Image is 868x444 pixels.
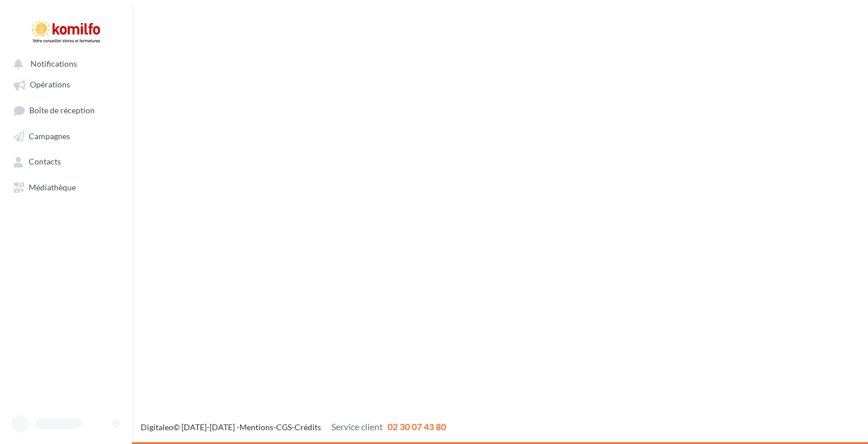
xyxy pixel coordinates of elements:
[30,59,77,68] span: Notifications
[29,131,70,141] span: Campagnes
[294,422,321,432] a: Crédits
[29,182,76,192] span: Médiathèque
[331,421,383,432] span: Service client
[7,177,125,197] a: Médiathèque
[29,157,61,167] span: Contacts
[141,422,446,432] span: © [DATE]-[DATE] - - -
[141,422,173,432] a: Digitaleo
[7,151,125,171] a: Contacts
[30,80,70,90] span: Opérations
[7,99,125,121] a: Boîte de réception
[29,105,95,115] span: Boîte de réception
[7,74,125,94] a: Opérations
[239,422,273,432] a: Mentions
[276,422,292,432] a: CGS
[7,125,125,146] a: Campagnes
[387,421,446,432] span: 02 30 07 43 80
